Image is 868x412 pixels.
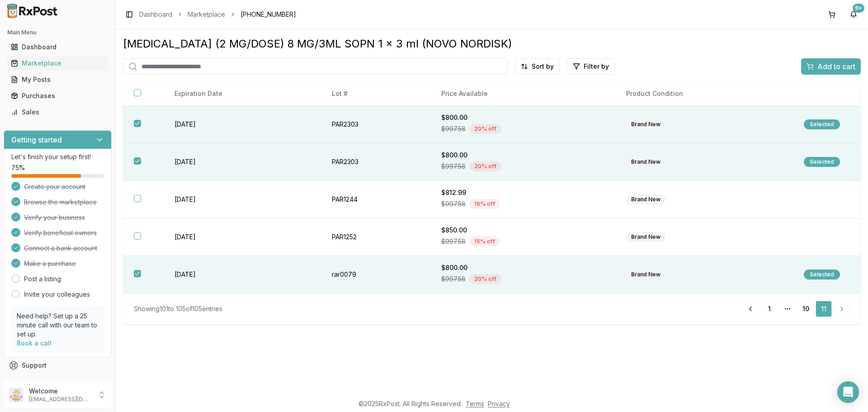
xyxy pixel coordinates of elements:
[11,91,104,100] div: Purchases
[4,40,112,54] button: Dashboard
[853,4,864,13] div: 9+
[123,37,861,51] div: [MEDICAL_DATA] (2 MG/DOSE) 8 MG/3ML SOPN 1 x 3 ml (NOVO NORDISK)
[797,301,814,317] a: 10
[515,58,560,75] button: Sort by
[741,301,759,317] a: Go to previous page
[4,56,112,71] button: Marketplace
[466,400,484,407] a: Terms
[321,82,430,106] th: Lot #
[139,10,296,19] nav: breadcrumb
[441,199,466,208] span: $997.58
[441,113,604,122] div: $800.00
[761,301,778,317] a: 1
[469,161,501,171] div: 20 % off
[804,119,840,129] div: Selected
[24,228,97,237] span: Verify beneficial owners
[17,339,52,347] a: Book a call
[164,143,321,181] td: [DATE]
[4,72,112,87] button: My Posts
[24,182,85,191] span: Create your account
[11,108,104,117] div: Sales
[139,10,172,19] a: Dashboard
[741,301,850,317] nav: pagination
[626,270,665,279] div: Brand New
[7,55,108,71] a: Marketplace
[430,82,615,106] th: Price Available
[626,194,665,204] div: Brand New
[164,106,321,143] td: [DATE]
[441,188,604,197] div: $812.99
[532,62,554,71] span: Sort by
[441,237,466,246] span: $997.58
[164,256,321,294] td: [DATE]
[24,244,97,253] span: Connect a bank account
[22,377,52,386] span: Feedback
[24,198,97,207] span: Browse the marketplace
[846,7,861,22] button: 9+
[11,43,104,52] div: Dashboard
[488,400,510,407] a: Privacy
[11,75,104,84] div: My Posts
[321,181,430,218] td: PAR1244
[321,106,430,143] td: PAR2303
[11,59,104,68] div: Marketplace
[626,157,665,167] div: Brand New
[9,388,24,402] img: User avatar
[17,312,99,339] p: Need help? Set up a 25 minute call with our team to set up.
[615,82,793,106] th: Product Condition
[441,162,466,171] span: $997.58
[321,256,430,294] td: rar0079
[11,134,62,145] h3: Getting started
[469,124,501,134] div: 20 % off
[7,39,108,55] a: Dashboard
[321,143,430,181] td: PAR2303
[804,270,840,279] div: Selected
[584,62,609,71] span: Filter by
[837,381,859,403] div: Open Intercom Messenger
[441,226,604,235] div: $850.00
[164,82,321,106] th: Expiration Date
[29,396,92,403] p: [EMAIL_ADDRESS][DOMAIN_NAME]
[24,290,90,299] a: Invite your colleagues
[7,104,108,120] a: Sales
[24,259,76,268] span: Make a purchase
[626,119,665,129] div: Brand New
[29,387,92,396] p: Welcome
[24,275,61,284] a: Post a listing
[567,58,615,75] button: Filter by
[441,124,466,133] span: $997.58
[4,4,61,18] img: RxPost Logo
[626,232,665,242] div: Brand New
[7,71,108,88] a: My Posts
[164,181,321,218] td: [DATE]
[11,163,25,172] span: 75 %
[241,10,296,19] span: [PHONE_NUMBER]
[11,152,104,161] p: Let's finish your setup first!
[441,263,604,272] div: $800.00
[188,10,225,19] a: Marketplace
[4,357,112,374] button: Support
[4,374,112,390] button: Feedback
[817,61,855,72] span: Add to cart
[441,151,604,160] div: $800.00
[816,301,832,317] a: 11
[321,218,430,256] td: PAR1252
[4,105,112,119] button: Sales
[7,88,108,104] a: Purchases
[134,304,222,313] div: Showing 101 to 105 of 105 entries
[441,275,466,284] span: $997.58
[164,218,321,256] td: [DATE]
[469,199,500,209] div: 19 % off
[801,58,861,75] button: Add to cart
[4,89,112,103] button: Purchases
[7,29,108,36] h2: Main Menu
[24,213,85,222] span: Verify your business
[804,157,840,167] div: Selected
[469,237,500,246] div: 15 % off
[469,274,501,284] div: 20 % off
